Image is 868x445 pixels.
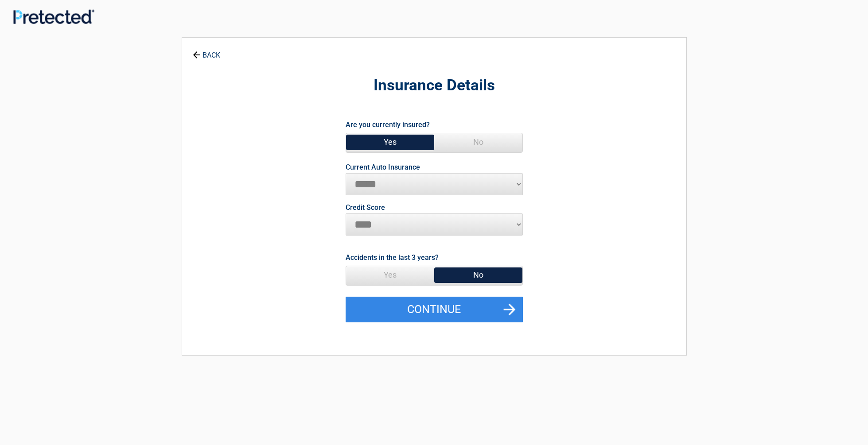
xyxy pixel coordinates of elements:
[13,9,94,24] img: Main Logo
[346,266,434,284] span: Yes
[346,119,430,131] label: Are you currently insured?
[231,75,638,96] h2: Insurance Details
[346,133,434,151] span: Yes
[346,204,385,211] label: Credit Score
[191,43,222,59] a: BACK
[434,133,522,151] span: No
[346,297,523,322] button: Continue
[434,266,522,284] span: No
[346,164,420,171] label: Current Auto Insurance
[346,252,439,263] label: Accidents in the last 3 years?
